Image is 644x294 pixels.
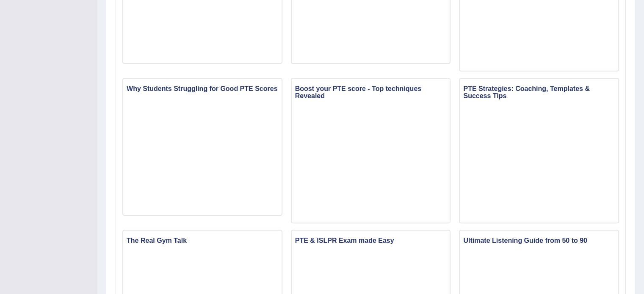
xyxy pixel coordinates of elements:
h3: PTE & ISLPR Exam made Easy [292,235,450,247]
h3: Why Students Struggling for Good PTE Scores [123,83,282,95]
h3: The Real Gym Talk [123,235,282,247]
h3: Boost your PTE score - Top techniques Revealed [292,83,450,102]
h3: Ultimate Listening Guide from 50 to 90 [460,235,618,247]
h3: PTE Strategies: Coaching, Templates & Success Tips [460,83,618,102]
